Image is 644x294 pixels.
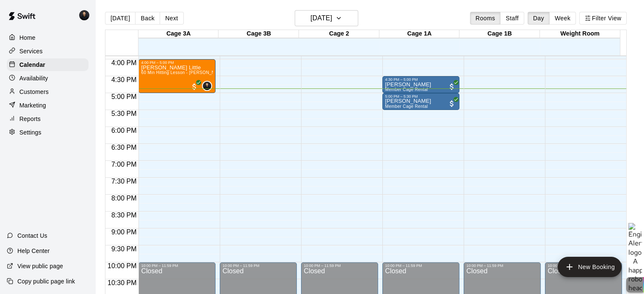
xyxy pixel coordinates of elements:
p: View public page [17,262,63,270]
span: Member Cage Rental [385,87,428,92]
div: 10:00 PM – 11:59 PM [466,264,538,268]
h6: [DATE] [310,12,332,24]
button: Back [135,12,160,25]
p: Calendar [19,60,45,69]
p: Availability [19,74,48,82]
a: Reports [7,113,88,125]
div: Cage 2 [299,30,379,38]
a: Services [7,45,88,58]
span: All customers have paid [190,82,199,91]
p: Settings [19,128,41,137]
span: 6:30 PM [109,144,139,151]
div: 10:00 PM – 11:59 PM [547,264,619,268]
img: Gregory Lewandoski [79,10,89,20]
span: 60 Min Hitting Lesson - [PERSON_NAME] [141,70,226,75]
span: 4:30 PM [109,76,139,83]
div: Cage 1B [459,30,540,38]
button: Day [528,12,550,25]
p: Marketing [19,101,46,110]
span: 10:30 PM [105,279,138,286]
p: Contact Us [17,231,47,240]
div: 5:00 PM – 5:30 PM [385,94,457,99]
a: Customers [7,85,88,98]
p: Help Center [17,247,50,255]
button: Staff [500,12,524,25]
div: Gregory Lewandoski [77,7,95,24]
span: 4:00 PM [109,59,139,66]
span: All customers have paid [448,99,456,108]
img: Gregory Lewandoski [203,82,211,90]
span: All customers have paid [448,82,456,91]
a: Marketing [7,99,88,112]
div: 4:30 PM – 5:00 PM: Trey Yoakem [382,76,459,93]
span: 7:30 PM [109,178,139,185]
span: 6:00 PM [109,127,139,134]
a: Calendar [7,58,88,71]
span: 8:30 PM [109,212,139,219]
span: 9:00 PM [109,228,139,236]
div: 4:00 PM – 5:00 PM [141,60,213,65]
span: 7:00 PM [109,161,139,168]
button: add [558,257,622,277]
div: 4:00 PM – 5:00 PM: Sawyer Little [138,59,216,93]
div: Weight Room [540,30,620,38]
span: 8:00 PM [109,195,139,202]
button: [DATE] [105,12,135,25]
p: Services [19,47,43,55]
div: 4:30 PM – 5:00 PM [385,77,457,82]
button: [DATE] [295,10,358,26]
button: Filter View [579,12,627,25]
p: Copy public page link [17,277,75,286]
a: Settings [7,126,88,139]
div: 10:00 PM – 11:59 PM [141,264,213,268]
span: 9:30 PM [109,245,139,253]
div: Cage 3A [138,30,219,38]
a: Home [7,31,88,44]
button: Next [160,12,183,25]
span: Gregory Lewandoski [205,81,212,91]
div: Cage 1A [379,30,460,38]
button: Rooms [470,12,500,25]
a: Availability [7,72,88,85]
div: Gregory Lewandoski [202,81,212,91]
div: 5:00 PM – 5:30 PM: Trey Yoakem [382,93,459,110]
p: Reports [19,115,41,123]
p: Customers [19,88,49,96]
p: Home [19,33,36,42]
span: 5:00 PM [109,93,139,100]
span: 10:00 PM [105,262,138,269]
div: Cage 3B [218,30,299,38]
span: Member Cage Rental [385,104,428,109]
div: 10:00 PM – 11:59 PM [304,264,376,268]
div: 10:00 PM – 11:59 PM [385,264,457,268]
button: Week [549,12,576,25]
span: 5:30 PM [109,110,139,117]
div: 10:00 PM – 11:59 PM [222,264,294,268]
